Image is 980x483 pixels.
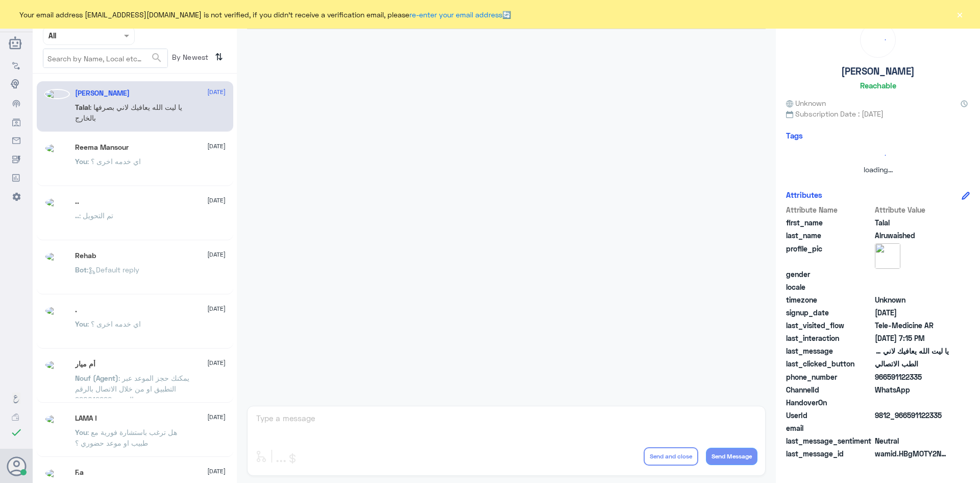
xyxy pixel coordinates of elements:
span: : تم التحويل [79,211,113,220]
span: [DATE] [207,142,226,151]
button: Send Message [706,448,757,465]
i: check [10,426,22,439]
span: You [75,319,87,328]
span: wamid.HBgMOTY2NTkxMTIyMzM1FQIAEhgUM0FERjZGRUM5QzQzNDIyNUJEQUUA [875,448,949,459]
span: : هل ترغب باستشارة فورية مع طبيب او موعد حضوري ؟ [75,428,177,447]
div: loading... [789,146,967,164]
span: 2025-08-05T15:49:48.992Z [875,307,949,318]
span: 2025-08-05T16:15:46.662Z [875,333,949,343]
span: last_name [786,230,873,241]
span: By Newest [168,49,211,69]
span: Talal [75,103,90,111]
span: [DATE] [207,358,226,367]
span: Subscription Date : [DATE] [786,108,970,119]
span: .. [75,211,79,220]
span: loading... [864,165,893,174]
span: [DATE] [207,304,226,313]
h5: . [75,306,77,314]
span: gender [786,269,873,280]
span: Attribute Value [875,204,949,215]
span: : يا ليت الله يعافيك لاني بصرفها بالخارج [75,103,182,122]
span: Talal [875,217,949,228]
span: email [786,423,873,433]
span: يا ليت الله يعافيك لاني بصرفها بالخارج [875,346,949,356]
img: picture [44,468,70,478]
span: null [875,423,949,433]
button: × [954,9,965,19]
a: re-enter your email address [409,10,502,19]
span: HandoverOn [786,397,873,408]
input: Search by Name, Local etc… [43,49,167,67]
h5: أم ميار [75,360,95,369]
h5: Talal Alruwaished [75,89,130,98]
img: picture [44,89,70,99]
button: Send and close [644,447,698,466]
h5: [PERSON_NAME] [841,65,915,77]
span: 2 [875,384,949,395]
span: : اي خدمه اخرى ؟ [87,319,141,328]
img: picture [875,243,900,269]
div: loading... [863,25,893,55]
img: picture [44,143,70,153]
button: search [151,50,163,66]
span: Bot [75,265,87,274]
h5: F.a [75,468,84,477]
span: profile_pic [786,243,873,267]
img: picture [44,306,70,316]
span: last_visited_flow [786,320,873,331]
span: [DATE] [207,250,226,259]
h5: Reema Mansour [75,143,129,152]
span: locale [786,282,873,292]
span: Nouf (Agent) [75,374,118,382]
img: picture [44,414,70,424]
h5: LAMA ! [75,414,97,423]
span: : اي خدمه اخرى ؟ [87,157,141,166]
img: picture [44,197,70,208]
span: الطب الاتصالي [875,358,949,369]
span: 0 [875,435,949,446]
span: null [875,397,949,408]
span: last_clicked_button [786,358,873,369]
span: last_message_sentiment [786,435,873,446]
span: [DATE] [207,412,226,422]
button: Avatar [7,456,26,476]
span: [DATE] [207,467,226,476]
span: UserId [786,410,873,421]
h6: Attributes [786,190,822,199]
span: [DATE] [207,196,226,205]
span: [DATE] [207,87,226,97]
span: last_message_id [786,448,873,459]
h5: .. [75,197,79,206]
span: You [75,157,87,166]
h5: Rehab [75,251,96,260]
span: Unknown [786,98,826,108]
h6: Tags [786,131,803,140]
span: Unknown [875,294,949,305]
span: You [75,428,87,436]
span: Attribute Name [786,204,873,215]
img: picture [44,360,70,370]
span: : Default reply [87,265,139,274]
span: timezone [786,294,873,305]
span: signup_date [786,307,873,318]
span: ChannelId [786,384,873,395]
span: null [875,269,949,280]
h6: Reachable [860,81,896,90]
span: last_message [786,346,873,356]
span: 9812_966591122335 [875,410,949,421]
span: phone_number [786,372,873,382]
i: ⇅ [215,49,223,65]
span: Alruwaished [875,230,949,241]
span: : يمكنك حجز الموعد عبر التطبيق او من خلال الاتصال بالرقم الموحد 920012222 [75,374,189,404]
span: last_interaction [786,333,873,343]
span: search [151,52,163,64]
span: 966591122335 [875,372,949,382]
img: picture [44,251,70,262]
span: null [875,282,949,292]
span: Tele-Medicine AR [875,320,949,331]
span: first_name [786,217,873,228]
span: Your email address [EMAIL_ADDRESS][DOMAIN_NAME] is not verified, if you didn't receive a verifica... [19,9,511,20]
